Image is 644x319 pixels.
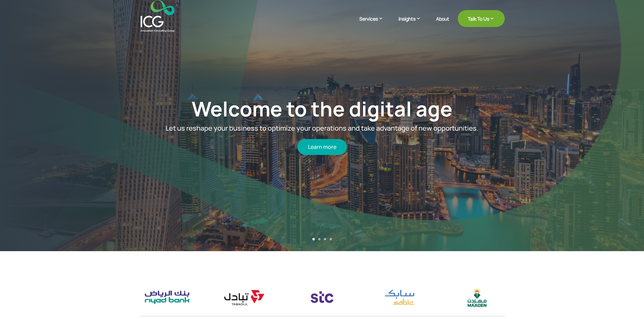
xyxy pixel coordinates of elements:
[372,286,427,309] img: sabic logo
[324,238,326,240] a: 3
[399,15,428,32] a: Insights
[294,286,350,309] img: stc logo
[330,238,332,240] a: 4
[297,139,347,155] a: Learn more
[217,286,272,309] img: tabadul logo
[318,238,320,240] a: 2
[139,286,194,309] img: riyad bank
[449,286,504,309] div: 9 / 17
[359,15,390,32] a: Services
[372,286,427,309] div: 8 / 17
[458,10,505,27] a: Talk To Us
[436,16,449,32] a: About
[449,286,504,309] img: maaden logo
[294,286,350,309] div: 7 / 17
[139,286,194,309] div: 5 / 17
[166,124,478,133] span: Let us reshape your business to optimize your operations and take advantage of new opportunities.
[192,95,452,123] a: Welcome to the digital age
[217,286,272,309] div: 6 / 17
[312,238,315,240] a: 1
[610,287,644,319] iframe: Chat Widget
